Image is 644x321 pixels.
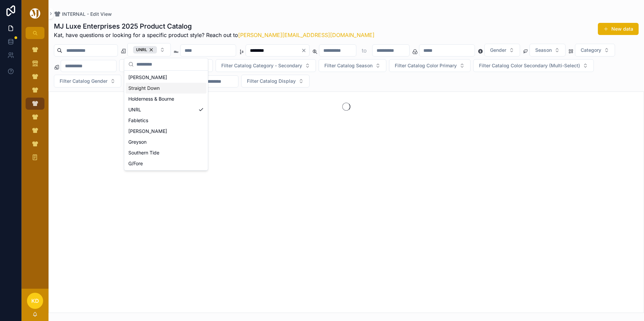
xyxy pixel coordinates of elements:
[479,62,580,69] span: Filter Catalog Color Secondary (Multi-Select)
[575,44,615,57] button: Select Button
[126,72,206,83] div: [PERSON_NAME]
[581,47,601,53] span: Category
[535,47,552,53] span: Season
[484,44,520,57] button: Select Button
[127,43,171,57] button: Select Button
[529,44,566,57] button: Select Button
[324,62,373,69] span: Filter Catalog Season
[238,32,375,38] a: [PERSON_NAME][EMAIL_ADDRESS][DOMAIN_NAME]
[216,59,316,72] button: Select Button
[60,78,107,84] span: Filter Catalog Gender
[126,158,206,169] div: G/Fore
[126,83,206,94] div: Straight Down
[133,46,157,53] button: Unselect UNRL
[126,147,206,158] div: Southern Tide
[133,46,157,53] div: UNRL
[395,62,457,69] span: Filter Catalog Color Primary
[319,59,386,72] button: Select Button
[126,137,206,147] div: Greyson
[119,59,213,72] button: Select Button
[126,126,206,137] div: [PERSON_NAME]
[241,75,310,87] button: Select Button
[301,48,309,53] button: Clear
[124,71,208,170] div: Suggestions
[126,94,206,104] div: Holderness & Bourne
[54,22,375,31] h1: MJ Luxe Enterprises 2025 Product Catalog
[473,59,594,72] button: Select Button
[598,23,639,35] button: New data
[54,75,121,87] button: Select Button
[54,11,112,17] a: INTERNAL - Edit View
[62,11,112,17] span: INTERNAL - Edit View
[221,62,302,69] span: Filter Catalog Category - Secondary
[247,78,296,84] span: Filter Catalog Display
[54,31,375,39] span: Kat, have questions or looking for a specific product style? Reach out to
[490,47,506,53] span: Gender
[126,115,206,126] div: Fabletics
[29,8,41,19] img: App logo
[31,297,39,305] span: KD
[126,104,206,115] div: UNRL
[22,39,49,172] div: scrollable content
[362,46,367,55] p: to
[389,59,471,72] button: Select Button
